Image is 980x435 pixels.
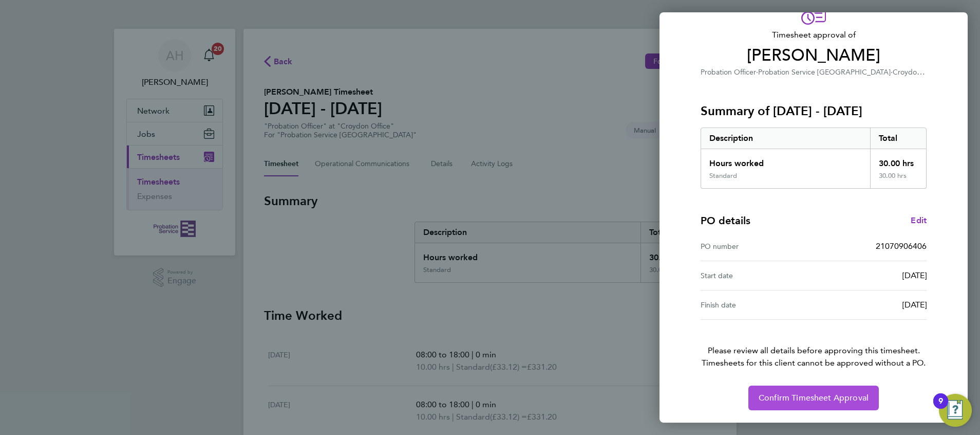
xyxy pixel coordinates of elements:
div: 30.00 hrs [870,172,927,188]
p: Please review all details before approving this timesheet. [688,320,939,369]
div: Standard [709,172,737,180]
span: · [756,68,758,77]
div: Finish date [701,299,814,311]
span: 21070906406 [876,241,927,251]
div: Summary of 22 - 28 Sep 2025 [701,128,927,189]
span: [PERSON_NAME] [701,45,927,66]
div: [DATE] [814,299,927,311]
span: Timesheet approval of [701,29,927,41]
div: [DATE] [814,269,927,282]
div: PO number [701,240,814,252]
a: Edit [911,214,927,227]
span: · [891,68,893,77]
span: Probation Service [GEOGRAPHIC_DATA] [758,68,891,77]
span: Croydon Office [893,67,943,77]
h4: PO details [701,213,750,228]
span: Probation Officer [701,68,756,77]
h3: Summary of [DATE] - [DATE] [701,103,927,119]
button: Open Resource Center, 9 new notifications [939,394,972,427]
div: Start date [701,269,814,282]
span: Edit [911,215,927,225]
button: Confirm Timesheet Approval [748,386,879,410]
div: Description [701,128,870,149]
span: Timesheets for this client cannot be approved without a PO. [688,357,939,369]
div: 30.00 hrs [870,149,927,172]
div: Hours worked [701,149,870,172]
div: Total [870,128,927,149]
span: Confirm Timesheet Approval [759,393,869,403]
div: 9 [938,401,943,414]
